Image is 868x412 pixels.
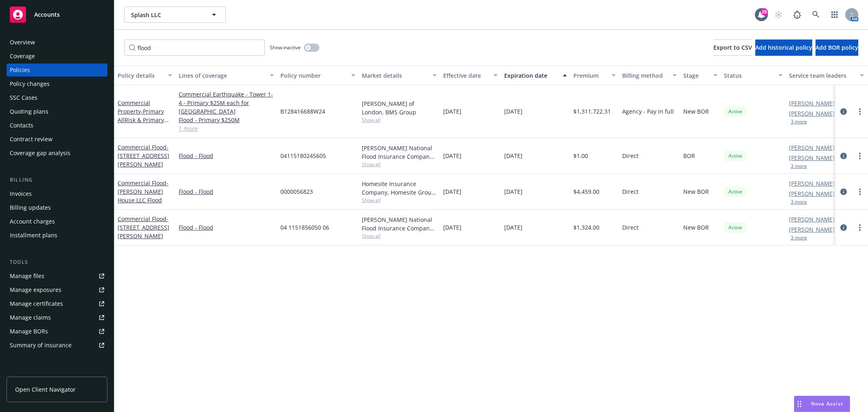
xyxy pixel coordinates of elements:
[7,339,107,352] a: Summary of insurance
[10,105,48,118] div: Quoting plans
[118,143,169,168] span: - [STREET_ADDRESS][PERSON_NAME]
[443,187,461,196] span: [DATE]
[504,107,523,116] span: [DATE]
[789,143,835,152] a: [PERSON_NAME]
[7,311,107,324] a: Manage claims
[727,108,743,115] span: Active
[7,147,107,160] a: Coverage gap analysis
[124,39,265,56] input: Filter by keyword...
[713,39,752,56] button: Export to CSV
[7,119,107,132] a: Contacts
[855,151,865,161] a: more
[179,151,274,160] a: Flood - Flood
[7,187,107,200] a: Invoices
[7,201,107,214] a: Billing updates
[118,143,169,168] a: Commercial Flood
[10,270,44,283] div: Manage files
[573,71,607,80] div: Premium
[15,385,76,394] span: Open Client Navigator
[10,339,72,352] div: Summary of insurance
[770,7,787,23] a: Start snowing
[727,224,743,231] span: Active
[826,7,843,23] a: Switch app
[683,187,709,196] span: New BOR
[789,189,835,198] a: [PERSON_NAME]
[839,151,848,161] a: circleInformation
[362,144,437,161] div: [PERSON_NAME] National Flood Insurance Company, [PERSON_NAME] Flood
[7,176,107,184] div: Billing
[118,179,168,204] a: Commercial Flood
[808,7,824,23] a: Search
[118,99,169,141] a: Commercial Property
[118,215,169,240] a: Commercial Flood
[789,215,835,224] a: [PERSON_NAME]
[724,71,774,80] div: Status
[7,50,107,63] a: Coverage
[789,99,835,107] a: [PERSON_NAME]
[7,64,107,77] a: Policies
[789,71,855,80] div: Service team leaders
[362,161,437,168] span: Show all
[727,152,743,160] span: Active
[10,311,51,324] div: Manage claims
[179,187,274,196] a: Flood - Flood
[114,66,175,85] button: Policy details
[791,119,807,124] button: 3 more
[7,3,107,26] a: Accounts
[504,187,523,196] span: [DATE]
[755,39,812,56] button: Add historical policy
[34,11,60,18] span: Accounts
[839,187,848,197] a: circleInformation
[362,71,428,80] div: Market details
[7,368,107,376] div: Analytics hub
[179,124,274,133] a: 1 more
[10,147,70,160] div: Coverage gap analysis
[573,107,611,116] span: $1,311,722.31
[7,229,107,242] a: Installment plans
[791,164,807,169] button: 3 more
[362,197,437,204] span: Show all
[7,270,107,283] a: Manage files
[761,8,768,15] div: 29
[10,325,48,338] div: Manage BORs
[789,7,805,23] a: Report a Bug
[280,71,346,80] div: Policy number
[855,107,865,116] a: more
[789,109,835,118] a: [PERSON_NAME]
[443,71,489,80] div: Effective date
[504,223,523,232] span: [DATE]
[443,107,461,116] span: [DATE]
[277,66,359,85] button: Policy number
[504,151,523,160] span: [DATE]
[10,215,55,228] div: Account charges
[10,119,33,132] div: Contacts
[811,400,843,407] span: Nova Assist
[794,396,805,412] div: Drag to move
[443,223,461,232] span: [DATE]
[727,188,743,195] span: Active
[789,153,835,162] a: [PERSON_NAME]
[443,151,461,160] span: [DATE]
[713,44,752,51] span: Export to CSV
[791,199,807,204] button: 3 more
[118,107,169,141] span: - Primary AllRisk & Primary [GEOGRAPHIC_DATA] 1-4
[10,201,51,214] div: Billing updates
[362,99,437,116] div: [PERSON_NAME] of London, BMS Group
[7,325,107,338] a: Manage BORs
[179,223,274,232] a: Flood - Flood
[721,66,786,85] button: Status
[362,180,437,197] div: Homesite Insurance Company, Homesite Group Incorporated, Safehold
[570,66,619,85] button: Premium
[280,223,329,232] span: 04 1151856050 06
[789,179,835,188] a: [PERSON_NAME]
[7,297,107,310] a: Manage certificates
[504,71,558,80] div: Expiration date
[683,71,708,80] div: Stage
[10,64,30,77] div: Policies
[855,223,865,232] a: more
[839,223,848,232] a: circleInformation
[362,232,437,239] span: Show all
[124,7,226,23] button: Splash LLC
[855,187,865,197] a: more
[7,77,107,90] a: Policy changes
